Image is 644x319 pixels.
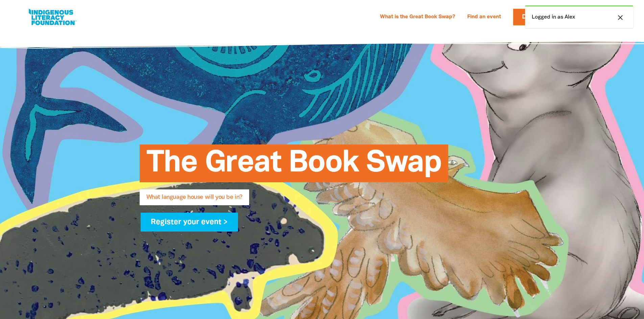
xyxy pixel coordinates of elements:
span: The Great Book Swap [146,150,442,182]
button: close [614,13,626,22]
a: Donate [513,9,556,25]
a: Find an event [463,12,505,23]
span: What language house will you be in? [146,194,242,205]
i: close [616,14,624,22]
a: Register your event > [141,213,238,232]
div: Logged in as Alex [525,5,633,28]
a: What is the Great Book Swap? [376,12,459,23]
